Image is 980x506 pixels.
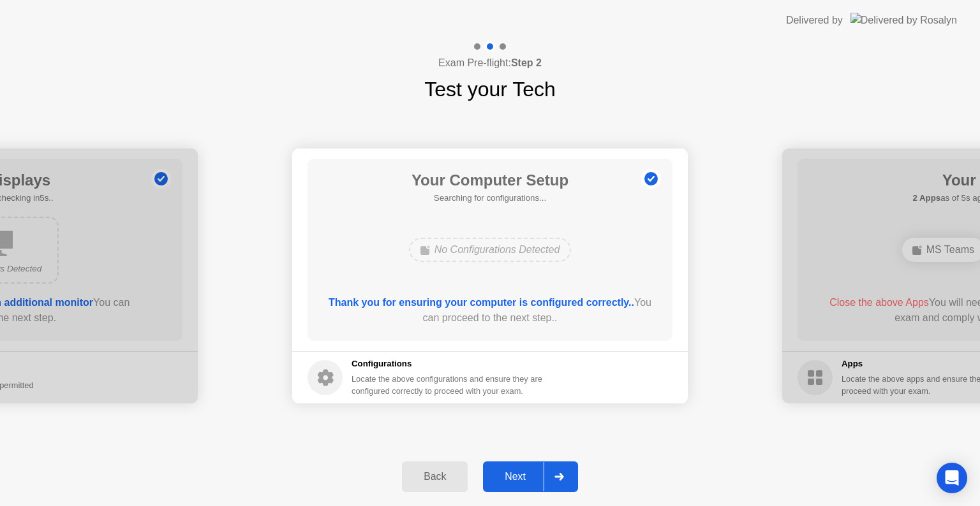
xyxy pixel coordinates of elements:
b: Step 2 [511,57,542,68]
div: Delivered by [786,13,843,28]
img: Delivered by Rosalyn [850,13,957,27]
div: No Configurations Detected [409,238,572,262]
h4: Exam Pre-flight: [438,55,542,71]
div: Open Intercom Messenger [937,463,967,493]
h1: Test your Tech [424,74,556,105]
h5: Searching for configurations... [412,192,568,205]
div: Back [406,471,464,482]
div: Next [487,471,544,482]
div: You can proceed to the next step.. [326,295,655,326]
b: Thank you for ensuring your computer is configured correctly.. [329,297,634,308]
h1: Your Computer Setup [412,169,568,192]
button: Next [483,461,578,492]
div: Locate the above configurations and ensure they are configured correctly to proceed with your exam. [352,373,545,397]
h5: Configurations [352,358,545,370]
button: Back [402,461,468,492]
